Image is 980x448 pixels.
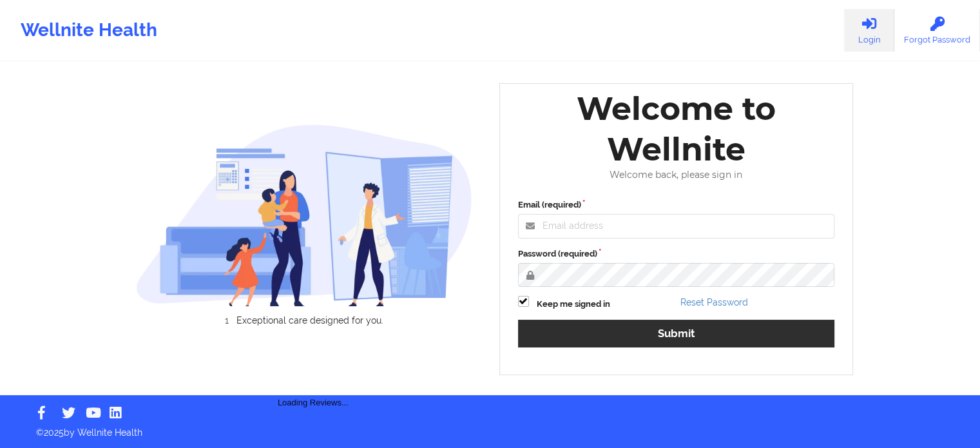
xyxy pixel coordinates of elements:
label: Email (required) [518,199,835,211]
div: Loading Reviews... [136,347,490,409]
input: Email address [518,214,835,239]
a: Reset Password [680,297,748,307]
li: Exceptional care designed for you. [148,315,472,326]
p: © 2025 by Wellnite Health [27,417,953,439]
div: Welcome to Wellnite [509,88,844,170]
a: Login [844,9,894,52]
label: Password (required) [518,248,835,260]
label: Keep me signed in [537,298,610,311]
img: wellnite-auth-hero_200.c722682e.png [136,124,472,306]
button: Submit [518,320,835,347]
a: Forgot Password [894,9,980,52]
div: Welcome back, please sign in [509,170,844,180]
